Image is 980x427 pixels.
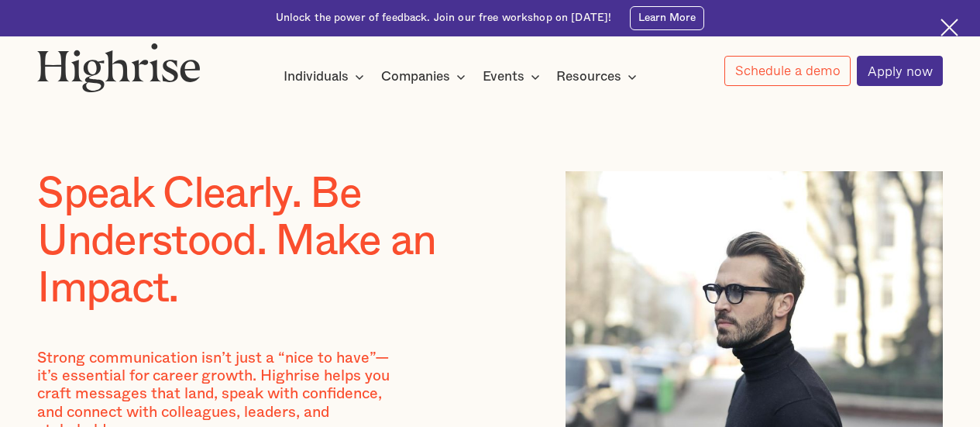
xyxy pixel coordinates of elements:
a: Apply now [857,56,943,86]
div: Resources [556,67,641,86]
a: Learn More [630,6,705,30]
div: Events [483,67,545,86]
div: Resources [556,67,621,86]
div: Unlock the power of feedback. Join our free workshop on [DATE]! [276,11,612,26]
img: Cross icon [940,19,958,36]
div: Individuals [284,67,349,86]
h1: Speak Clearly. Be Understood. Make an Impact. [37,171,517,312]
div: Events [483,67,524,86]
a: Schedule a demo [724,56,851,86]
div: Individuals [284,67,369,86]
img: Highrise logo [37,43,201,92]
div: Companies [381,67,450,86]
div: Companies [381,67,470,86]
